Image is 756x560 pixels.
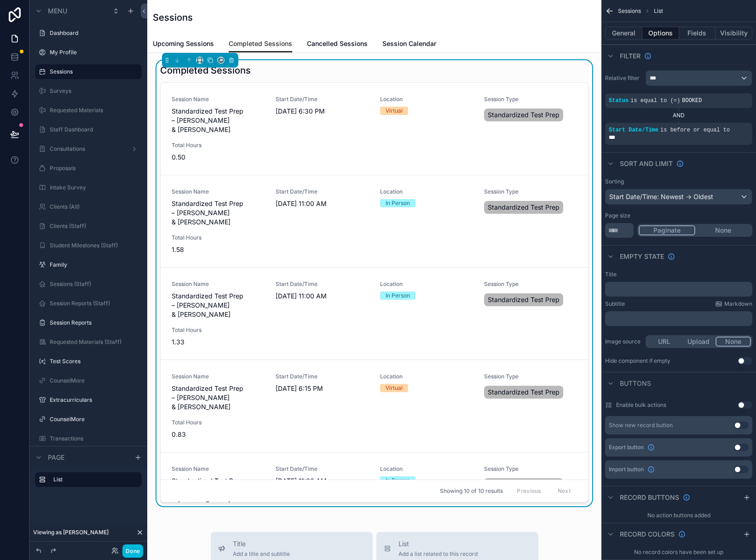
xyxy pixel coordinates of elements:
[386,291,410,300] div: In Person
[307,35,368,54] a: Cancelled Sessions
[484,373,577,380] span: Session Type
[122,544,143,558] button: Done
[29,468,147,496] div: scrollable content
[50,184,136,191] label: Intake Survey
[605,27,642,40] button: General
[276,465,369,473] span: Start Date/Time
[681,337,716,347] button: Upload
[172,430,265,439] span: 0.83
[50,358,136,365] label: Test Scores
[50,280,136,288] label: Sessions (Staff)
[601,545,756,560] div: No record colors have been set up
[380,465,473,473] span: Location
[233,539,290,549] span: Title
[307,39,368,48] span: Cancelled Sessions
[53,476,134,483] label: List
[605,271,617,278] label: Title
[609,127,658,133] span: Start Date/Time
[50,261,136,269] label: Family
[620,493,679,502] span: Record buttons
[153,39,214,48] span: Upcoming Sessions
[50,223,136,230] label: Clients (Staff)
[620,159,673,168] span: Sort And Limit
[605,357,670,365] div: Hide component if empty
[172,199,265,227] span: Standardized Test Prep – [PERSON_NAME] & [PERSON_NAME]
[50,377,136,384] label: CounselMore
[50,68,136,75] a: Sessions
[276,291,369,301] span: [DATE] 11:00 AM
[386,107,403,115] div: Virtual
[172,384,265,411] span: Standardized Test Prep – [PERSON_NAME] & [PERSON_NAME]
[606,189,752,204] div: Start Date/Time: Newest -> Oldest
[715,300,752,308] a: Markdown
[620,530,675,539] span: Record colors
[484,465,577,473] span: Session Type
[380,96,473,103] span: Location
[488,388,560,397] span: Standardized Test Prep
[605,282,752,297] div: scrollable content
[601,508,756,523] div: No action buttons added
[50,416,136,423] label: CounselMore
[382,35,436,54] a: Session Calendar
[276,476,369,486] span: [DATE] 11:00 AM
[484,96,577,103] span: Session Type
[172,234,265,241] span: Total Hours
[724,300,752,308] span: Markdown
[172,337,265,347] span: 1.33
[50,165,136,172] label: Proposals
[233,550,290,558] span: Add a title and subtitle
[488,203,560,212] span: Standardized Test Prep
[50,435,136,442] label: Transactions
[398,550,478,558] span: Add a list related to this record
[484,188,577,195] span: Session Type
[605,311,752,326] div: scrollable content
[276,373,369,380] span: Start Date/Time
[616,401,666,409] label: Enable bulk actions
[386,476,410,485] div: In Person
[50,49,136,56] a: My Profile
[642,27,679,40] button: Options
[50,145,123,153] label: Consultations
[609,444,644,451] span: Export button
[605,189,752,205] button: Start Date/Time: Newest -> Oldest
[620,252,664,261] span: Empty state
[172,465,265,473] span: Session Name
[50,203,136,211] label: Clients (All)
[172,280,265,288] span: Session Name
[48,453,64,462] span: Page
[276,199,369,208] span: [DATE] 11:00 AM
[50,319,136,326] a: Session Reports
[276,188,369,195] span: Start Date/Time
[50,300,136,307] a: Session Reports (Staff)
[229,35,292,53] a: Completed Sessions
[172,96,265,103] span: Session Name
[386,199,410,207] div: In Person
[50,242,136,249] a: Student Milestones (Staff)
[50,107,136,114] label: Requested Materials
[484,280,577,288] span: Session Type
[386,384,403,392] div: Virtual
[380,280,473,288] span: Location
[50,126,136,133] label: Staff Dashboard
[50,396,136,404] label: Extracurriculars
[172,373,265,380] span: Session Name
[276,107,369,116] span: [DATE] 6:30 PM
[609,466,644,473] span: Import button
[605,338,642,345] label: Image source
[50,87,136,95] a: Surveys
[172,107,265,134] span: Standardized Test Prep – [PERSON_NAME] & [PERSON_NAME]
[654,7,663,15] span: List
[660,127,730,133] span: is before or equal to
[172,188,265,195] span: Session Name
